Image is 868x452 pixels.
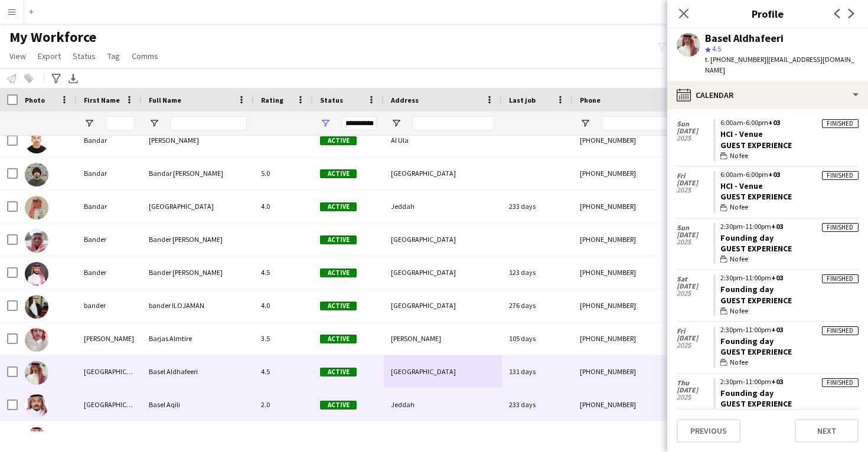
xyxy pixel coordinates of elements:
div: [PHONE_NUMBER] [573,124,724,156]
a: Tag [103,48,125,64]
div: 6:00am-6:00pm [720,171,859,178]
div: Guest Experience [720,398,859,409]
div: 276 days [502,289,573,322]
button: Open Filter Menu [391,118,402,129]
span: Last job [509,96,536,104]
span: t. [PHONE_NUMBER] [705,55,766,64]
span: Active [320,235,357,244]
div: [PERSON_NAME] [77,322,142,355]
span: +03 [771,377,783,386]
span: 2025 [677,238,713,245]
span: Active [320,335,357,343]
img: Basel Aldhafeeri [25,361,48,385]
span: View [9,51,26,61]
div: Basel Aldhafeeri [705,33,784,44]
a: Status [68,48,100,64]
div: [PHONE_NUMBER] [573,190,724,222]
div: 2:30pm-11:00pm [720,223,859,230]
span: [DATE] [677,179,713,186]
span: Basel Aldhafeeri [149,367,198,376]
button: Next [795,419,859,443]
span: bander ILOJAMAN [149,301,204,310]
div: Guest Experience [720,346,859,357]
h3: Profile [667,6,868,21]
button: Open Filter Menu [149,118,159,129]
div: Bander [77,223,142,256]
span: 2025 [677,342,713,349]
span: Status [320,96,343,104]
span: [DATE] [677,335,713,342]
div: [GEOGRAPHIC_DATA] [77,388,142,421]
span: [GEOGRAPHIC_DATA] [149,202,214,211]
span: Jeddah [391,400,415,409]
span: Rating [261,96,283,104]
button: Previous [677,419,740,443]
div: Finished [822,119,859,128]
span: No fee [730,357,748,368]
img: Bander Alqassem [25,262,48,286]
span: Sat [677,276,713,283]
app-action-btn: Export XLSX [66,71,80,86]
span: Fri [677,172,713,179]
span: Phone [580,96,601,104]
span: [DATE] [677,387,713,394]
a: Founding day [720,284,774,294]
span: +03 [771,325,783,334]
div: 2:30pm-11:00pm [720,378,859,385]
div: 131 days [502,355,573,388]
a: HCI - Venue [720,181,763,191]
span: Bander [PERSON_NAME] [149,268,223,277]
app-action-btn: Advanced filters [49,71,63,86]
div: [PHONE_NUMBER] [573,388,724,421]
div: Guest Experience [720,140,859,150]
span: Sun [677,120,713,127]
span: Active [320,302,357,310]
span: Active [320,169,357,178]
div: Finished [822,274,859,283]
span: | [EMAIL_ADDRESS][DOMAIN_NAME] [705,55,854,74]
span: Export [38,51,61,61]
span: First Name [84,96,120,104]
div: Finished [822,223,859,232]
span: Active [320,401,357,410]
div: [PHONE_NUMBER] [573,223,724,256]
div: [GEOGRAPHIC_DATA] [77,355,142,388]
span: Full Name [149,96,181,104]
span: Tag [107,51,120,61]
span: 2025 [677,290,713,297]
div: 6:00am-6:00pm [720,119,859,126]
span: [PERSON_NAME] [149,136,199,145]
button: Open Filter Menu [320,118,331,129]
span: Comms [132,51,158,61]
span: [GEOGRAPHIC_DATA] [391,169,456,178]
div: Guest Experience [720,295,859,306]
div: 105 days [502,322,573,355]
div: Guest Experience [720,191,859,202]
div: 233 days [502,190,573,222]
span: No fee [730,409,748,420]
img: Basel Aqili [25,394,48,418]
span: +03 [768,170,780,179]
span: [GEOGRAPHIC_DATA] [391,235,456,244]
a: View [5,48,31,64]
div: 2.0 [254,388,313,421]
div: 123 days [502,256,573,289]
span: Active [320,268,357,277]
span: Thu [677,379,713,387]
img: Bandar Abdulrahman [25,130,48,153]
span: Al Ula [391,136,409,145]
span: No fee [730,202,748,212]
input: First Name Filter Input [105,116,135,130]
span: [GEOGRAPHIC_DATA] [391,268,456,277]
a: Founding day [720,388,774,398]
div: [PHONE_NUMBER] [573,256,724,289]
span: Basel Aqili [149,400,180,409]
img: Bandar Alamoudi [25,196,48,220]
span: Photo [25,96,45,104]
button: Open Filter Menu [580,118,590,129]
span: Address [391,96,419,104]
img: Barjas Almtire [25,328,48,352]
span: [GEOGRAPHIC_DATA] [391,367,456,376]
span: Active [320,202,357,211]
a: Export [33,48,66,64]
